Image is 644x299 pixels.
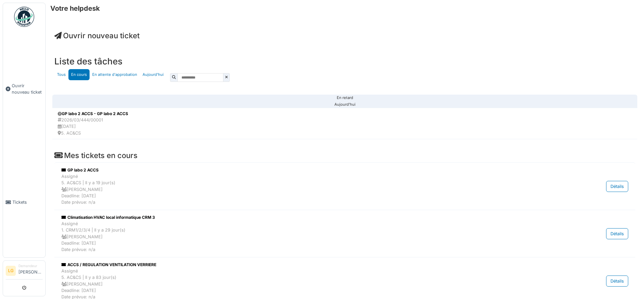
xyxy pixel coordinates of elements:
[606,276,628,287] div: Détails
[60,213,630,254] a: Climatisation HVAC local informatique CRM 3 Assigné1. CRM1/2/3/4 | Il y a 29 jour(s) [PERSON_NAME...
[54,151,635,160] h4: Mes tickets en cours
[54,69,68,80] a: Tous
[52,108,637,139] a: GP labo 2 ACCS - GP labo 2 ACCS 2026/03/444/00001 [DATE] 5. AC&CS
[12,199,43,205] span: Tickets
[6,266,16,276] li: LG
[12,83,43,95] span: Ouvrir nouveau ticket
[3,31,45,147] a: Ouvrir nouveau ticket
[606,181,628,192] div: Détails
[58,111,128,117] div: GP labo 2 ACCS - GP labo 2 ACCS
[61,167,546,173] div: GP labo 2 ACCS
[61,173,546,205] div: Assigné 5. AC&CS | Il y a 19 jour(s) [PERSON_NAME] Deadline: [DATE] Date prévue: n/a
[58,117,128,136] div: 2026/03/444/00001 [DATE] 5. AC&CS
[140,69,166,80] a: Aujourd'hui
[60,165,630,207] a: GP labo 2 ACCS Assigné5. AC&CS | Il y a 19 jour(s) [PERSON_NAME]Deadline: [DATE]Date prévue: n/a ...
[61,262,546,268] div: ACCS / REGULATION VENTILATION VERRIERE
[54,56,635,66] h3: Liste des tâches
[50,4,100,12] h6: Votre helpdesk
[61,214,546,220] div: Climatisation HVAC local informatique CRM 3
[18,263,43,268] div: Demandeur
[3,147,45,258] a: Tickets
[68,69,90,80] a: En cours
[58,104,632,105] div: Aujourd'hui
[6,263,43,280] a: LG Demandeur[PERSON_NAME]
[90,69,140,80] a: En attente d'approbation
[61,220,546,253] div: Assigné 1. CRM1/2/3/4 | Il y a 29 jour(s) [PERSON_NAME] Deadline: [DATE] Date prévue: n/a
[18,263,43,278] li: [PERSON_NAME]
[606,228,628,239] div: Détails
[58,98,632,98] div: En retard
[14,7,34,27] img: Badge_color-CXgf-gQk.svg
[54,31,140,40] a: Ouvrir nouveau ticket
